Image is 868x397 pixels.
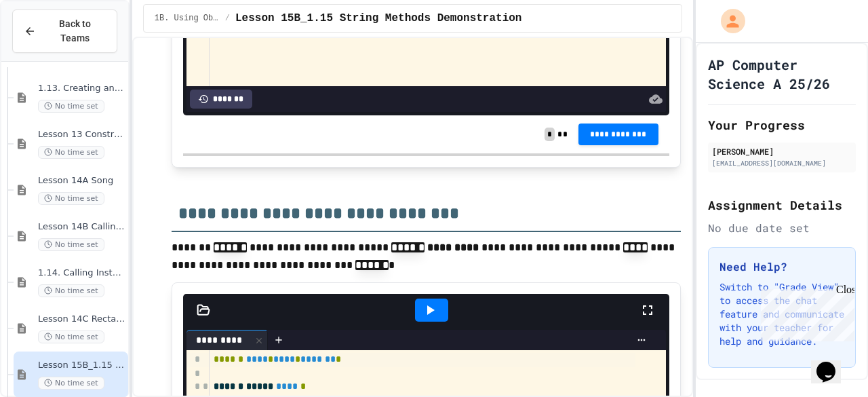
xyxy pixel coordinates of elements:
[38,192,104,205] span: No time set
[712,145,852,157] div: [PERSON_NAME]
[155,13,220,24] span: 1B. Using Objects and Methods
[719,259,844,275] h3: Need Help?
[811,343,854,383] iframe: chat widget
[708,195,856,214] h2: Assignment Details
[38,146,104,159] span: No time set
[38,330,104,343] span: No time set
[38,284,104,297] span: No time set
[12,10,117,53] button: Back to Teams
[235,10,521,26] span: Lesson 15B_1.15 String Methods Demonstration
[708,220,856,236] div: No due date set
[708,55,856,93] h1: AP Computer Science A 25/26
[707,5,749,37] div: My Account
[719,280,844,348] p: Switch to "Grade View" to access the chat feature and communicate with your teacher for help and ...
[38,100,104,113] span: No time set
[38,221,125,233] span: Lesson 14B Calling Methods with Parameters
[712,158,852,168] div: [EMAIL_ADDRESS][DOMAIN_NAME]
[38,238,104,251] span: No time set
[38,267,125,279] span: 1.14. Calling Instance Methods
[755,284,854,341] iframe: chat widget
[5,5,94,86] div: Chat with us now!Close
[38,175,125,187] span: Lesson 14A Song
[38,129,125,140] span: Lesson 13 Constructors
[38,83,125,94] span: 1.13. Creating and Initializing Objects: Constructors
[225,13,230,24] span: /
[38,360,125,371] span: Lesson 15B_1.15 String Methods Demonstration
[708,115,856,134] h2: Your Progress
[38,377,104,390] span: No time set
[38,314,125,325] span: Lesson 14C Rectangle
[44,17,106,45] span: Back to Teams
